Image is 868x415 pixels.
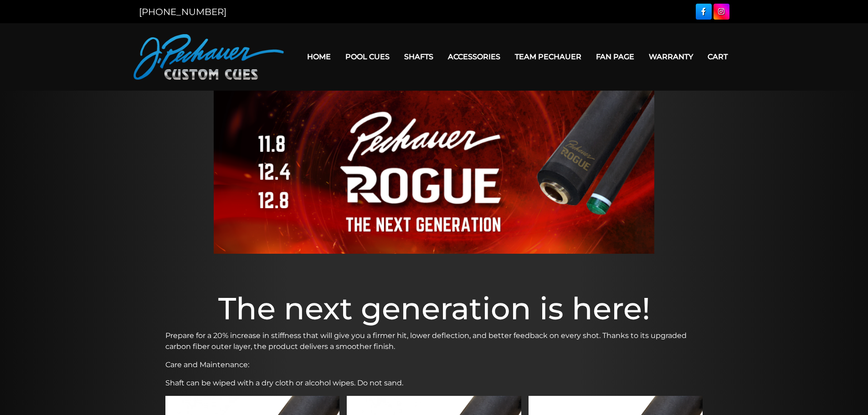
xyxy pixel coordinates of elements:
p: Shaft can be wiped with a dry cloth or alcohol wipes. Do not sand. [165,378,703,389]
a: [PHONE_NUMBER] [139,6,226,17]
a: Warranty [642,45,700,68]
a: Shafts [397,45,441,68]
h1: The next generation is here! [165,290,703,327]
img: Pechauer Custom Cues [134,34,284,80]
a: Fan Page [589,45,642,68]
a: Team Pechauer [508,45,589,68]
p: Prepare for a 20% increase in stiffness that will give you a firmer hit, lower deflection, and be... [165,330,703,352]
a: Home [300,45,338,68]
a: Pool Cues [338,45,397,68]
p: Care and Maintenance: [165,359,703,370]
a: Cart [700,45,735,68]
a: Accessories [441,45,508,68]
